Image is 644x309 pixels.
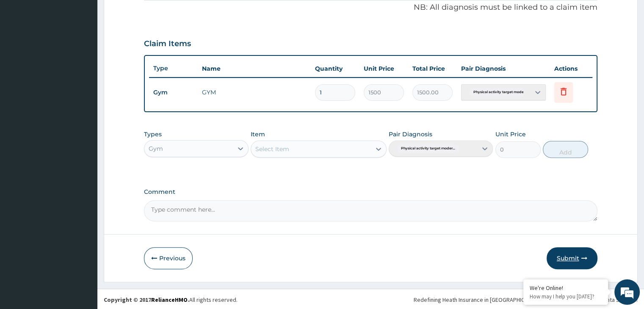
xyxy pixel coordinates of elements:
[139,4,159,25] div: Minimize live chat window
[149,85,198,100] td: Gym
[255,145,289,153] div: Select Item
[144,39,191,49] h3: Claim Items
[408,60,457,77] th: Total Price
[457,60,550,77] th: Pair Diagnosis
[547,247,597,269] button: Submit
[104,296,189,303] strong: Copyright © 2017 .
[144,2,597,13] p: NB: All diagnosis must be linked to a claim item
[495,130,526,138] label: Unit Price
[198,60,310,77] th: Name
[251,130,265,138] label: Item
[44,47,142,58] div: Chat with us now
[49,98,117,183] span: We're online!
[144,188,597,196] label: Comment
[530,284,602,292] div: We're Online!
[198,84,310,101] td: GYM
[151,296,188,303] a: RelianceHMO
[389,130,432,138] label: Pair Diagnosis
[414,295,638,304] div: Redefining Heath Insurance in [GEOGRAPHIC_DATA] using Telemedicine and Data Science!
[149,144,163,153] div: Gym
[149,61,198,76] th: Type
[530,293,602,300] p: How may I help you today?
[144,247,193,269] button: Previous
[543,141,588,158] button: Add
[359,60,408,77] th: Unit Price
[550,60,592,77] th: Actions
[144,131,162,138] label: Types
[4,213,161,243] textarea: Type your message and hit 'Enter'
[311,60,359,77] th: Quantity
[16,42,34,63] img: d_794563401_company_1708531726252_794563401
